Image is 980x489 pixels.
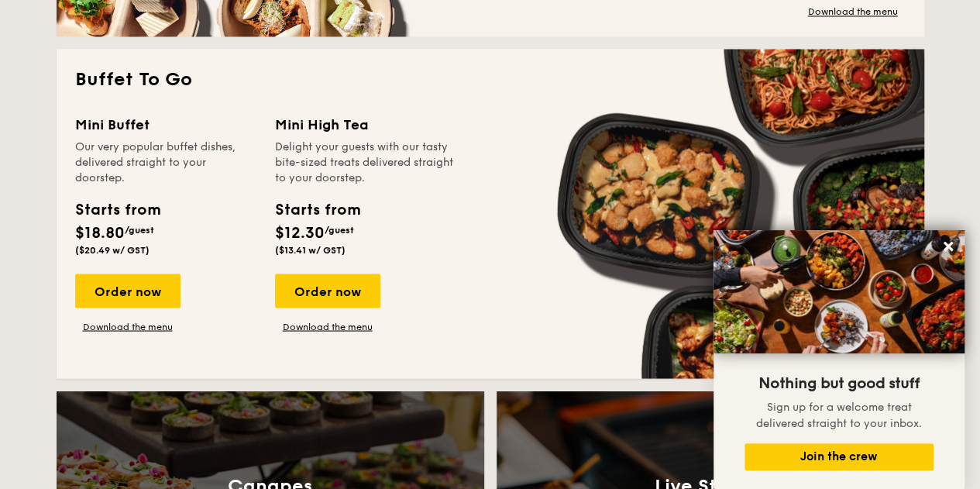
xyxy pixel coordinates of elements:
[75,320,181,332] a: Download the menu
[275,198,359,221] div: Starts from
[275,223,325,242] span: $12.30
[275,274,380,308] div: Order now
[800,5,906,18] a: Download the menu
[75,198,160,221] div: Starts from
[75,139,256,185] div: Our very popular buffet dishes, delivered straight to your doorstep.
[936,234,961,259] button: Close
[275,244,346,255] span: ($13.41 w/ GST)
[125,224,154,235] span: /guest
[325,224,354,235] span: /guest
[75,114,256,136] div: Mini Buffet
[75,244,150,255] span: ($20.49 w/ GST)
[275,114,456,136] div: Mini High Tea
[75,67,906,92] h2: Buffet To Go
[744,443,934,470] button: Join the crew
[275,139,456,185] div: Delight your guests with our tasty bite-sized treats delivered straight to your doorstep.
[75,274,181,308] div: Order now
[756,401,922,430] span: Sign up for a welcome treat delivered straight to your inbox.
[275,320,380,332] a: Download the menu
[758,374,920,393] span: Nothing but good stuff
[714,230,965,353] img: DSC07876-Edit02-Large.jpeg
[75,223,125,242] span: $18.80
